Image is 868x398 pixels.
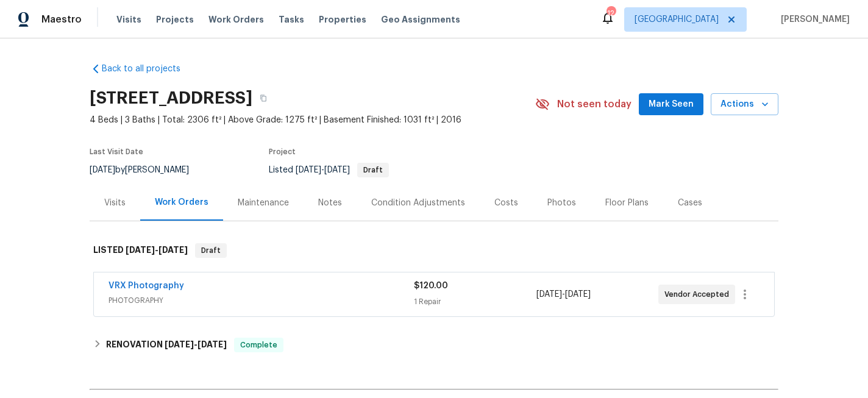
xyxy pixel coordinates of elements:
[605,197,649,209] div: Floor Plans
[635,13,719,26] span: [GEOGRAPHIC_DATA]
[414,282,448,290] span: $120.00
[494,197,518,209] div: Costs
[90,63,207,75] a: Back to all projects
[536,290,562,299] span: [DATE]
[678,197,702,209] div: Cases
[296,166,321,174] span: [DATE]
[720,97,769,112] span: Actions
[158,246,188,254] span: [DATE]
[90,148,143,155] span: Last Visit Date
[547,197,576,209] div: Photos
[235,339,282,351] span: Complete
[269,148,296,155] span: Project
[269,166,389,174] span: Listed
[296,166,350,174] span: -
[104,197,126,209] div: Visits
[90,330,778,360] div: RENOVATION [DATE]-[DATE]Complete
[776,13,850,26] span: [PERSON_NAME]
[279,15,304,24] span: Tasks
[90,166,115,174] span: [DATE]
[208,13,264,26] span: Work Orders
[381,13,460,26] span: Geo Assignments
[156,13,194,26] span: Projects
[155,196,208,208] div: Work Orders
[607,7,615,20] div: 12
[90,163,204,177] div: by [PERSON_NAME]
[196,244,226,257] span: Draft
[41,13,82,26] span: Maestro
[90,92,252,104] h2: [STREET_ADDRESS]
[165,340,194,349] span: [DATE]
[557,98,631,110] span: Not seen today
[318,197,342,209] div: Notes
[536,288,591,300] span: -
[106,338,227,352] h6: RENOVATION
[649,97,694,112] span: Mark Seen
[358,166,388,174] span: Draft
[371,197,465,209] div: Condition Adjustments
[319,13,366,26] span: Properties
[252,87,274,109] button: Copy Address
[90,231,778,270] div: LISTED [DATE]-[DATE]Draft
[126,246,155,254] span: [DATE]
[108,294,414,307] span: PHOTOGRAPHY
[108,282,184,290] a: VRX Photography
[90,114,535,126] span: 4 Beds | 3 Baths | Total: 2306 ft² | Above Grade: 1275 ft² | Basement Finished: 1031 ft² | 2016
[93,243,188,258] h6: LISTED
[639,93,703,116] button: Mark Seen
[197,340,227,349] span: [DATE]
[116,13,141,26] span: Visits
[664,288,734,300] span: Vendor Accepted
[165,340,227,349] span: -
[711,93,778,116] button: Actions
[324,166,350,174] span: [DATE]
[565,290,591,299] span: [DATE]
[126,246,188,254] span: -
[238,197,289,209] div: Maintenance
[414,296,536,308] div: 1 Repair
